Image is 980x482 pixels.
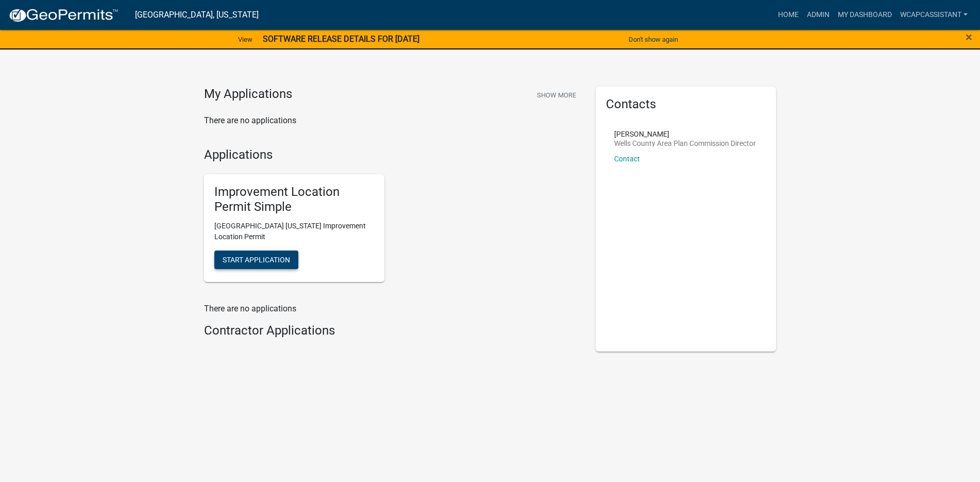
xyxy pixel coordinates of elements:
button: Start Application [214,251,298,269]
button: Show More [533,87,580,104]
wm-workflow-list-section: Contractor Applications [204,323,580,342]
p: [PERSON_NAME] [614,130,756,138]
h4: My Applications [204,87,292,102]
a: [GEOGRAPHIC_DATA], [US_STATE] [135,6,259,24]
a: Admin [803,5,834,25]
a: View [234,31,257,48]
h5: Improvement Location Permit Simple [214,185,374,214]
button: Don't show again [624,31,682,48]
p: There are no applications [204,114,580,127]
h5: Contacts [606,97,766,112]
a: My Dashboard [834,5,896,25]
a: wcapcassistant [896,5,972,25]
p: [GEOGRAPHIC_DATA] [US_STATE] Improvement Location Permit [214,221,374,242]
button: Close [966,31,972,43]
h4: Contractor Applications [204,323,580,338]
span: Start Application [223,255,290,263]
strong: SOFTWARE RELEASE DETAILS FOR [DATE] [263,34,419,44]
p: Wells County Area Plan Commission Director [614,140,756,147]
a: Contact [614,155,640,163]
a: Home [774,5,803,25]
span: × [966,30,972,44]
p: There are no applications [204,303,580,315]
h4: Applications [204,147,580,162]
wm-workflow-list-section: Applications [204,147,580,290]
